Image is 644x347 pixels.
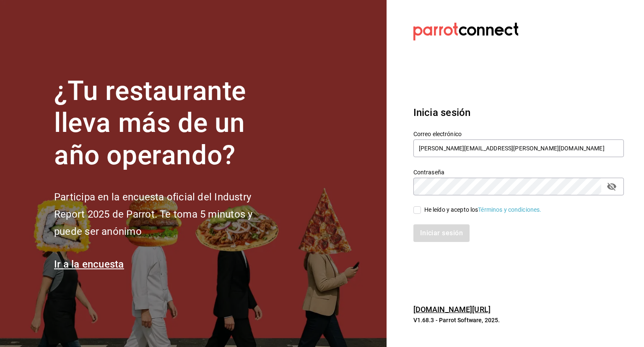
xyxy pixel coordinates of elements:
input: Ingresa tu correo electrónico [413,139,624,157]
a: [DOMAIN_NAME][URL] [413,305,491,314]
h3: Inicia sesión [413,105,624,120]
a: Términos y condiciones. [478,206,541,213]
label: Correo electrónico [413,131,624,137]
h1: ¿Tu restaurante lleva más de un año operando? [54,75,280,172]
label: Contraseña [413,169,624,175]
button: passwordField [605,179,619,194]
p: V1.68.3 - Parrot Software, 2025. [413,316,624,324]
h2: Participa en la encuesta oficial del Industry Report 2025 de Parrot. Te toma 5 minutos y puede se... [54,189,280,240]
div: He leído y acepto los [424,205,542,214]
a: Ir a la encuesta [54,258,124,270]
